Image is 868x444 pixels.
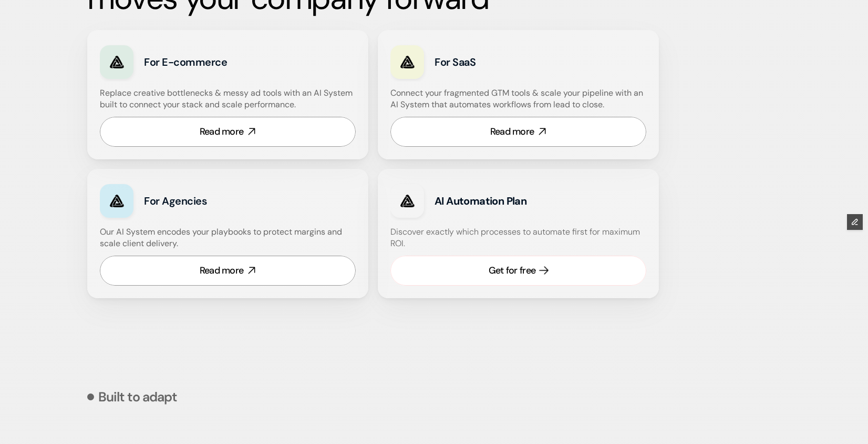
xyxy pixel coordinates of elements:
a: Read more [100,117,356,147]
div: Read more [200,264,244,277]
h3: For E-commerce [144,55,287,69]
strong: AI Automation Plan [435,194,526,208]
h4: Replace creative bottlenecks & messy ad tools with an AI System built to connect your stack and s... [100,87,353,111]
div: Get for free [489,264,535,277]
h3: For SaaS [435,55,578,69]
h3: For Agencies [144,194,287,208]
h4: Our AI System encodes your playbooks to protect margins and scale client delivery. [100,226,356,250]
h4: Discover exactly which processes to automate first for maximum ROI. [390,226,646,250]
div: Read more [200,125,244,138]
h4: Connect your fragmented GTM tools & scale your pipeline with an AI System that automates workflow... [390,87,652,111]
a: Read more [100,256,356,286]
button: Edit Framer Content [847,214,863,230]
p: Built to adapt [98,390,177,403]
div: Read more [490,125,534,138]
a: Read more [390,117,646,147]
a: Get for free [390,256,646,286]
